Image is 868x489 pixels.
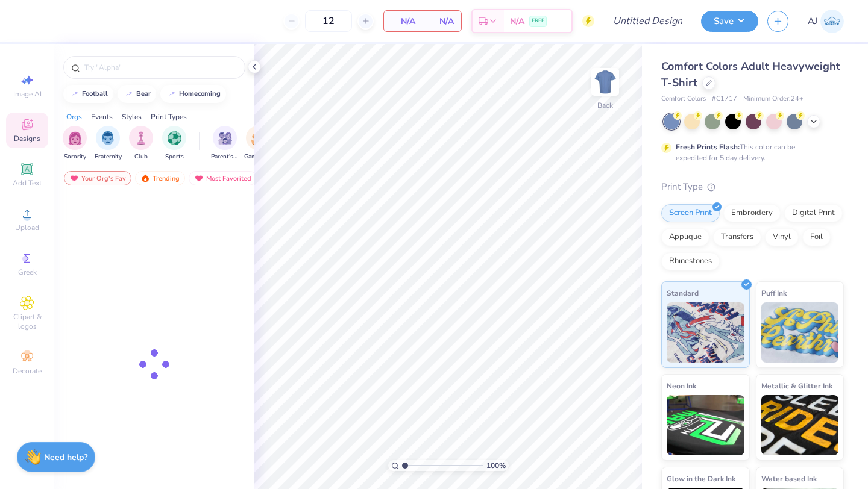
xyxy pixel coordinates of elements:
button: bear [118,85,156,103]
div: filter for Sports [162,126,186,161]
img: Parent's Weekend Image [218,131,232,145]
button: filter button [129,126,153,161]
div: Print Types [151,111,187,122]
span: Image AI [13,89,42,99]
img: Sports Image [168,131,181,145]
img: Back [593,70,617,94]
div: Back [597,100,613,111]
span: Club [134,152,148,161]
span: N/A [430,15,454,28]
span: Greek [18,267,37,277]
div: Screen Print [661,204,720,222]
span: Clipart & logos [6,312,48,331]
div: Embroidery [723,204,781,222]
div: Orgs [66,111,82,122]
img: Game Day Image [251,131,265,145]
img: Alaina Jones [820,10,844,33]
div: filter for Club [129,126,153,161]
img: Standard [667,302,744,363]
span: 100 % [486,460,506,471]
img: trending.gif [140,174,150,182]
span: Parent's Weekend [211,152,239,161]
span: AJ [808,14,817,28]
span: Sorority [64,152,86,161]
div: This color can be expedited for 5 day delivery. [676,142,824,163]
strong: Need help? [44,452,87,463]
button: football [63,85,113,103]
div: Foil [802,228,831,246]
div: homecoming [179,90,221,97]
span: Neon Ink [667,379,696,392]
input: Try "Alpha" [83,61,237,73]
button: filter button [244,126,272,161]
a: AJ [808,10,844,33]
div: Applique [661,228,709,246]
span: Water based Ink [761,472,817,485]
img: Neon Ink [667,395,744,455]
img: Club Image [134,131,148,145]
div: Print Type [661,180,844,194]
span: FREE [532,17,544,25]
span: Sports [165,152,184,161]
div: Most Favorited [189,171,257,185]
span: Add Text [13,178,42,188]
div: Digital Print [784,204,843,222]
div: Transfers [713,228,761,246]
span: Comfort Colors Adult Heavyweight T-Shirt [661,59,840,90]
button: filter button [95,126,122,161]
span: Puff Ink [761,287,787,299]
img: most_fav.gif [69,174,79,182]
div: filter for Parent's Weekend [211,126,239,161]
span: Game Day [244,152,272,161]
input: – – [305,10,352,32]
span: N/A [510,15,524,28]
span: Upload [15,223,39,232]
img: Sorority Image [68,131,82,145]
img: Metallic & Glitter Ink [761,395,839,455]
div: Styles [122,111,142,122]
span: Minimum Order: 24 + [743,94,804,104]
div: filter for Fraternity [95,126,122,161]
div: Events [91,111,113,122]
span: Metallic & Glitter Ink [761,379,832,392]
div: Vinyl [765,228,799,246]
div: filter for Sorority [63,126,87,161]
span: Decorate [13,366,42,376]
button: homecoming [160,85,226,103]
input: Untitled Design [603,9,692,33]
div: Trending [135,171,185,185]
div: Rhinestones [661,252,720,270]
img: trend_line.gif [167,90,177,98]
button: filter button [63,126,87,161]
span: N/A [391,15,415,28]
span: Comfort Colors [661,94,706,104]
span: Fraternity [95,152,122,161]
img: Fraternity Image [101,131,115,145]
button: filter button [162,126,186,161]
img: most_fav.gif [194,174,204,182]
div: football [82,90,108,97]
img: Puff Ink [761,302,839,363]
span: Glow in the Dark Ink [667,472,735,485]
span: Standard [667,287,699,299]
img: trend_line.gif [124,90,134,98]
button: Save [701,11,758,32]
div: bear [136,90,151,97]
span: Designs [14,134,40,143]
strong: Fresh Prints Flash: [676,142,740,152]
span: # C1717 [712,94,737,104]
img: trend_line.gif [70,90,80,98]
div: Your Org's Fav [64,171,131,185]
button: filter button [211,126,239,161]
div: filter for Game Day [244,126,272,161]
